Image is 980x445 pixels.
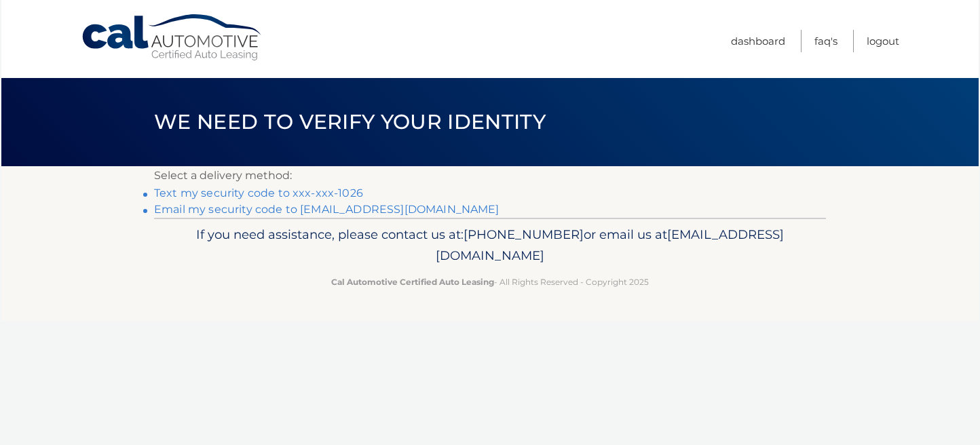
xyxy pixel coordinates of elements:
[154,203,500,216] a: Email my security code to [EMAIL_ADDRESS][DOMAIN_NAME]
[81,14,264,62] a: Cal Automotive
[731,30,785,52] a: Dashboard
[163,224,817,267] p: If you need assistance, please contact us at: or email us at
[867,30,899,52] a: Logout
[331,277,494,287] strong: Cal Automotive Certified Auto Leasing
[154,109,546,134] span: We need to verify your identity
[814,30,837,52] a: FAQ's
[464,227,584,242] span: [PHONE_NUMBER]
[154,166,826,185] p: Select a delivery method:
[163,275,817,289] p: - All Rights Reserved - Copyright 2025
[154,187,363,199] a: Text my security code to xxx-xxx-1026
